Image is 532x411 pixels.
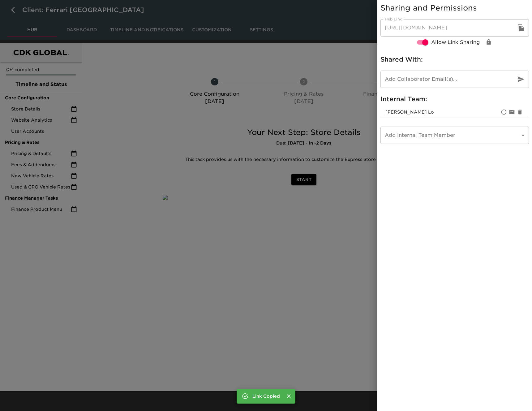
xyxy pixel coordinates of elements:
[431,39,480,46] span: Allow Link Sharing
[380,94,529,104] h6: Internal Team:
[500,108,508,116] div: Set as primay account owner
[508,108,516,116] div: Disable notifications for kevin.lo@roadster.com
[252,391,280,402] div: Link Copied
[516,108,524,116] div: Remove kevin.lo@roadster.com
[380,3,529,13] h5: Sharing and Permissions
[380,127,529,144] div: ​
[285,392,293,400] button: Close
[380,54,529,64] h6: Shared With:
[385,110,434,115] span: kevin.lo@roadster.com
